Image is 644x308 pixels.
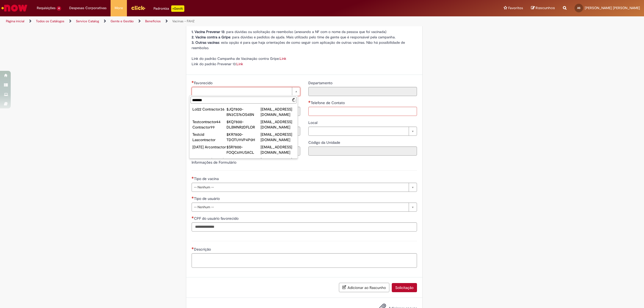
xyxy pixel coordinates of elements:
[192,144,226,150] div: [DATE] Arcontractor
[261,132,295,142] div: [EMAIL_ADDRESS][DOMAIN_NAME]
[261,119,295,130] div: [EMAIL_ADDRESS][DOMAIN_NAME]
[226,132,261,142] div: $KR7800-TDOTU9VP4P0H
[192,132,226,142] div: Testcid Lascontractor
[261,144,295,155] div: [EMAIL_ADDRESS][DOMAIN_NAME]
[226,157,261,162] div: 01010191
[261,157,295,162] div: [EMAIL_ADDRESS]
[226,144,261,155] div: $SR7800-FOQC6I9USACL
[226,107,261,117] div: $JQ7800-BN3CS76OS4BN
[192,119,226,130] div: Testcontractor44 Contractor99
[226,119,261,130] div: $KQ7800-DLBMNR2DFLOR
[189,105,298,158] ul: Favorecido
[192,107,226,112] div: Lol22 Contractor36
[261,107,295,117] div: [EMAIL_ADDRESS][DOMAIN_NAME]
[192,157,226,168] div: Command (LAS-G) Center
